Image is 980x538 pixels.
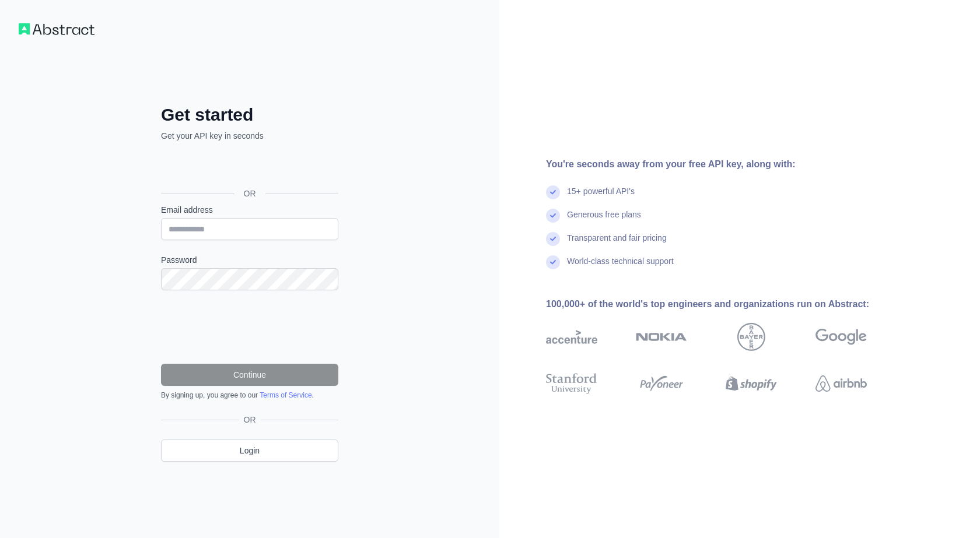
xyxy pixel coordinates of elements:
img: check mark [546,185,560,199]
div: 100,000+ of the world's top engineers and organizations run on Abstract: [546,297,904,311]
img: check mark [546,232,560,246]
div: Transparent and fair pricing [567,232,667,255]
p: Get your API key in seconds [161,130,338,142]
label: Password [161,254,338,266]
img: stanford university [546,371,597,396]
div: By signing up, you agree to our . [161,391,338,400]
img: airbnb [815,371,867,396]
img: check mark [546,209,560,223]
img: bayer [737,323,765,351]
img: payoneer [636,371,687,396]
img: google [815,323,867,351]
div: 15+ powerful API's [567,185,635,209]
span: OR [235,188,265,199]
button: Continue [161,364,338,386]
iframe: reCAPTCHA [161,304,338,350]
a: Login [161,439,338,462]
div: Generous free plans [567,209,641,232]
img: accenture [546,323,597,351]
img: nokia [636,323,687,351]
div: World-class technical support [567,255,674,279]
img: shopify [726,371,777,396]
iframe: Sign in with Google Button [155,154,342,180]
img: Workflow [19,23,94,35]
span: OR [239,414,261,426]
img: check mark [546,255,560,269]
div: You're seconds away from your free API key, along with: [546,157,904,171]
a: Terms of Service [260,391,311,399]
label: Email address [161,204,338,216]
h2: Get started [161,104,338,125]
